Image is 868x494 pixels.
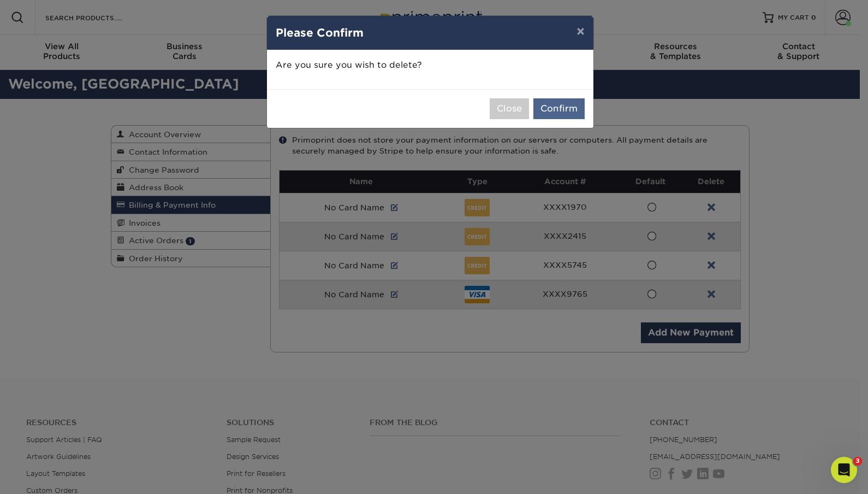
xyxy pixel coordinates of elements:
[490,98,529,119] button: Close
[276,25,585,41] h4: Please Confirm
[853,457,862,466] span: 3
[276,59,585,72] p: Are you sure you wish to delete?
[533,98,585,119] button: Confirm
[568,16,593,46] button: ×
[831,457,857,483] iframe: Intercom live chat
